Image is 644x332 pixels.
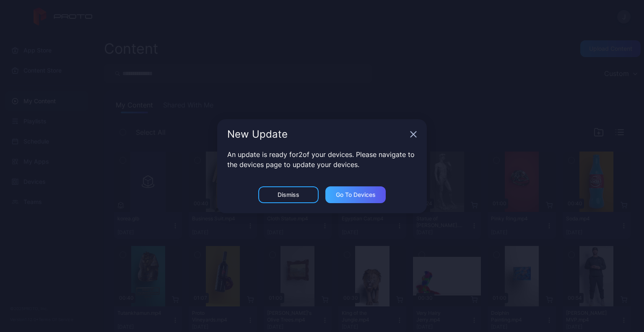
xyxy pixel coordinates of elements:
button: Go to devices [325,186,386,203]
div: New Update [227,129,407,139]
div: Dismiss [278,191,299,198]
button: Dismiss [258,186,319,203]
div: Go to devices [336,191,376,198]
p: An update is ready for 2 of your devices. Please navigate to the devices page to update your devi... [227,149,417,170]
